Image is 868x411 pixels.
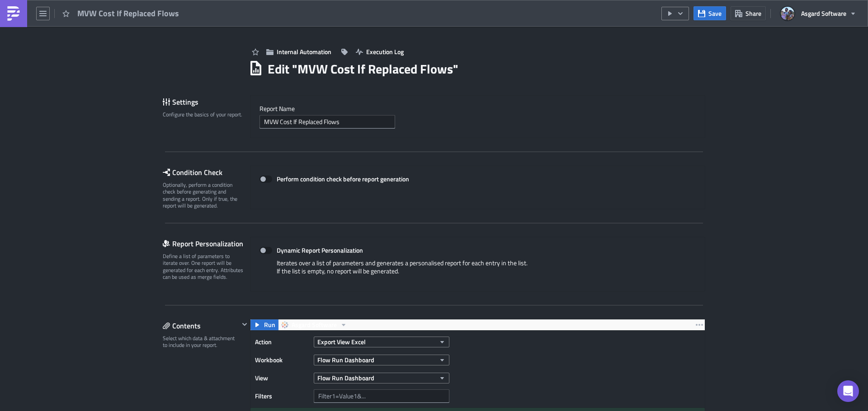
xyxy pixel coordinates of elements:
[317,337,366,346] span: Export View Excel
[163,181,244,209] div: Optionally, perform a condition check before generating and sending a report. Only if true, the r...
[314,389,449,403] input: Filter1=Value1&...
[163,111,244,118] div: Configure the basics of your report.
[163,253,244,281] div: Define a list of parameters to iterate over. One report will be generated for each entry. Attribu...
[250,319,278,330] button: Run
[351,45,408,59] button: Execution Log
[255,371,309,385] label: View
[264,319,275,330] span: Run
[268,61,458,77] h1: Edit " MVW Cost If Replaced Flows "
[255,353,309,367] label: Workbook
[262,45,336,59] button: Internal Automation
[278,319,350,330] button: Asgard Software
[775,4,861,23] button: Asgard Software
[837,380,859,402] div: Open Intercom Messenger
[693,6,726,20] button: Save
[317,355,374,365] span: Flow Run Dashboard
[77,8,180,18] span: MVW Cost If Replaced Flows
[708,9,722,18] span: Save
[292,319,337,330] span: Asgard Software
[314,355,449,365] button: Flow Run Dashboard
[255,335,309,349] label: Action
[163,237,250,250] div: Report Personalization
[745,9,761,18] span: Share
[731,6,766,20] button: Share
[314,373,449,383] button: Flow Run Dashboard
[801,9,846,18] span: Asgard Software
[163,95,250,109] div: Settings
[277,174,409,184] strong: Perform condition check before report generation
[163,319,239,332] div: Contents
[317,373,374,383] span: Flow Run Dashboard
[277,245,363,255] strong: Dynamic Report Personalization
[4,4,432,11] body: Rich Text Area. Press ALT-0 for help.
[259,105,696,113] label: Report Nam﻿e
[163,335,239,349] div: Select which data & attachment to include in your report.
[259,259,696,282] div: Iterates over a list of parameters and generates a personalised report for each entry in the list...
[314,337,449,347] button: Export View Excel
[277,47,331,56] span: Internal Automation
[255,389,309,403] label: Filters
[366,47,404,56] span: Execution Log
[239,319,250,330] button: Hide content
[780,6,795,21] img: Avatar
[6,6,21,21] img: PushMetrics
[163,166,250,179] div: Condition Check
